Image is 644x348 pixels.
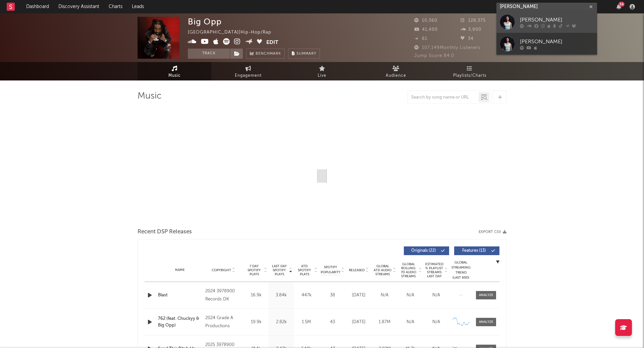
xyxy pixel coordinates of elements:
div: 2024 Grade A Productions [205,314,242,330]
div: N/A [373,292,396,299]
div: 2024 3978900 Records DK [205,287,242,303]
div: N/A [425,319,447,326]
a: [PERSON_NAME] [496,33,597,55]
button: Originals(22) [404,246,449,255]
span: 128,375 [461,18,486,23]
span: 7 Day Spotify Plays [245,264,263,276]
a: Audience [359,62,433,80]
div: 1.87M [373,319,396,326]
div: 34 [619,2,625,7]
span: 3,900 [461,27,481,32]
span: Playlists/Charts [453,72,486,80]
button: Summary [288,49,320,59]
div: [GEOGRAPHIC_DATA] | Hip-Hop/Rap [188,28,279,37]
button: Edit [266,38,278,47]
div: 38 [321,292,344,299]
span: 10,360 [414,18,437,23]
span: Released [349,268,365,272]
div: 447k [296,292,317,299]
div: 19.9k [245,319,267,326]
input: Search by song name or URL [408,95,479,100]
button: Track [188,49,230,59]
div: 43 [321,319,344,326]
span: Summary [297,52,316,56]
div: 2.82k [270,319,292,326]
button: Export CSV [479,230,506,234]
a: [PERSON_NAME] [496,11,597,33]
div: N/A [399,292,422,299]
a: 762 (feat. Chuckyy & Big Opp) [158,315,202,329]
input: Search for artists [496,3,597,11]
div: Name [158,268,202,273]
div: 3.84k [270,292,292,299]
span: Last Day Spotify Plays [270,264,288,276]
span: Engagement [235,72,262,80]
a: Music [138,62,211,80]
span: Benchmark [256,50,281,58]
span: Copyright [212,268,231,272]
span: 34 [461,37,474,41]
span: Jump Score: 84.0 [414,54,454,58]
div: Global Streaming Trend (Last 60D) [451,260,471,280]
span: 41,400 [414,27,438,32]
button: Features(13) [454,246,499,255]
a: Blast [158,292,202,299]
div: N/A [425,292,447,299]
div: [PERSON_NAME] [520,16,594,24]
span: 61 [414,37,427,41]
span: ATD Spotify Plays [296,264,313,276]
a: Engagement [211,62,285,80]
span: 107,149 Monthly Listeners [414,46,481,50]
span: Live [318,72,326,80]
span: Audience [386,72,406,80]
div: 1.5M [296,319,317,326]
div: [PERSON_NAME] [520,38,594,46]
span: Global Rolling 7D Audio Streams [399,262,418,278]
span: Estimated % Playlist Streams Last Day [425,262,443,278]
span: Recent DSP Releases [138,228,192,236]
span: Spotify Popularity [321,265,340,275]
button: 34 [616,4,621,9]
div: [DATE] [347,292,370,299]
span: Features ( 13 ) [459,249,489,253]
span: Music [168,72,181,80]
span: Originals ( 22 ) [408,249,439,253]
div: [DATE] [347,319,370,326]
span: Global ATD Audio Streams [373,264,392,276]
a: Benchmark [246,49,285,59]
div: N/A [399,319,422,326]
div: 16.9k [245,292,267,299]
a: Live [285,62,359,80]
a: Playlists/Charts [433,62,506,80]
div: Big Opp [188,17,222,26]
